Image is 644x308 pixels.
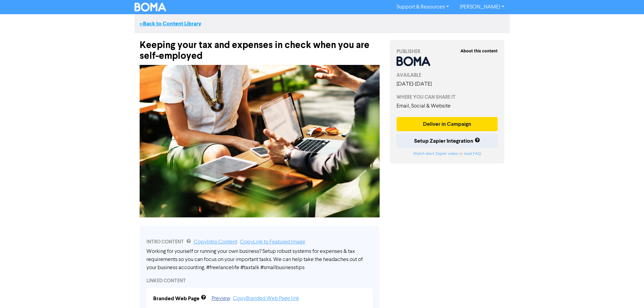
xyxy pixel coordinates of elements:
a: Copy Link to Featured Image [240,239,305,245]
div: Email, Social & Website [397,102,498,110]
iframe: Chat Widget [610,276,644,308]
a: Copy Intro Content [194,239,237,245]
div: [DATE] - [DATE] [397,80,498,88]
a: Copy Branded Web Page link [233,296,299,301]
button: Deliver in Campaign [397,117,498,131]
div: PUBLISHER [397,48,498,55]
a: Watch short Zapier video [413,152,458,156]
a: read FAQ [464,152,481,156]
a: Preview [212,296,230,301]
img: BOMA Logo [135,3,166,11]
a: [PERSON_NAME] [454,2,509,13]
a: Support & Resources [391,2,454,13]
a: <<Back to Content Library [140,20,201,27]
div: or [397,151,498,157]
div: Keeping your tax and expenses in check when you are self-employed [140,33,380,62]
div: Branded Web Page [153,294,199,303]
div: WHERE YOU CAN SHARE IT [397,94,498,101]
div: AVAILABLE [397,72,498,79]
div: LINKED CONTENT [146,277,373,284]
div: INTRO CONTENT [146,238,373,246]
div: Working for yourself or running your own business? Setup robust systems for expenses & tax requir... [146,247,373,272]
strong: About this content [460,48,498,54]
button: Setup Zapier Integration [397,134,498,148]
